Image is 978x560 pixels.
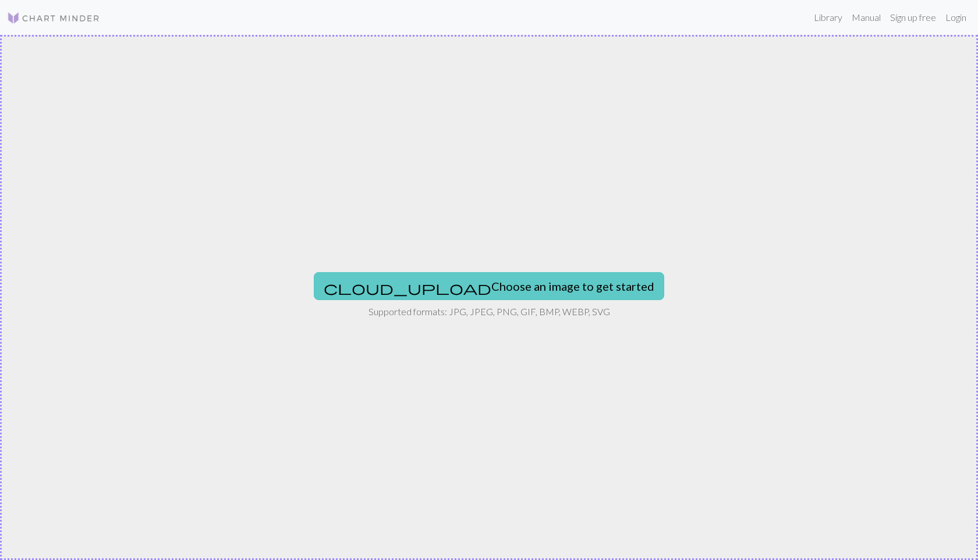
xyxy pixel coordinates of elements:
a: Sign up free [885,6,941,29]
img: Logo [7,11,100,25]
a: Library [809,6,847,29]
span: cloud_upload [324,280,491,296]
button: Choose an image to get started [314,272,664,300]
a: Login [941,6,971,29]
p: Supported formats: JPG, JPEG, PNG, GIF, BMP, WEBP, SVG [368,305,610,319]
a: Manual [847,6,885,29]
